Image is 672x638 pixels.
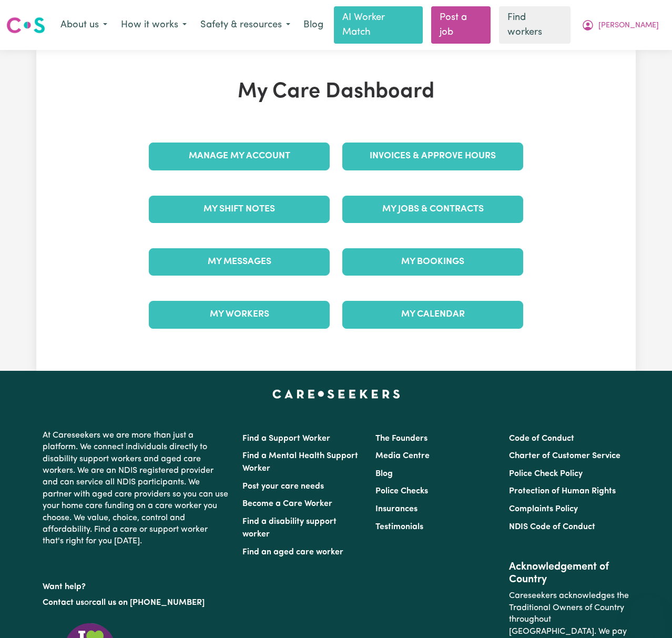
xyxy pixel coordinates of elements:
span: [PERSON_NAME] [598,20,659,32]
h1: My Care Dashboard [142,79,530,105]
a: Police Check Policy [509,470,583,478]
a: Post a job [431,6,491,44]
button: How it works [114,14,194,36]
a: My Shift Notes [149,196,330,223]
a: Careseekers home page [272,390,400,398]
a: Charter of Customer Service [509,452,620,460]
p: Want help? [43,577,230,593]
iframe: Button to launch messaging window [630,596,664,630]
a: Find a disability support worker [242,518,337,539]
a: Find a Support Worker [242,434,330,443]
p: or [43,593,230,613]
a: Become a Care Worker [242,500,332,508]
a: Police Checks [375,487,428,495]
button: My Account [575,14,666,36]
a: Find workers [499,6,571,44]
a: Careseekers logo [6,13,45,37]
a: Blog [375,470,393,478]
a: call us on [PHONE_NUMBER] [92,599,205,607]
a: My Jobs & Contracts [342,196,523,223]
a: The Founders [375,434,427,443]
a: Manage My Account [149,143,330,170]
p: At Careseekers we are more than just a platform. We connect individuals directly to disability su... [43,426,230,552]
h2: Acknowledgement of Country [509,561,629,586]
a: NDIS Code of Conduct [509,523,595,531]
a: Invoices & Approve Hours [342,143,523,170]
a: Blog [297,14,330,37]
a: Insurances [375,505,418,513]
a: Complaints Policy [509,505,578,513]
a: Post your care needs [242,482,324,491]
button: Safety & resources [194,14,297,36]
a: My Calendar [342,301,523,328]
a: Find a Mental Health Support Worker [242,452,358,473]
a: Protection of Human Rights [509,487,616,495]
a: My Messages [149,248,330,276]
a: My Bookings [342,248,523,276]
a: My Workers [149,301,330,328]
a: Find an aged care worker [242,548,343,556]
a: AI Worker Match [334,6,423,44]
a: Testimonials [375,523,423,531]
a: Code of Conduct [509,434,574,443]
a: Media Centre [375,452,430,460]
button: About us [54,14,114,36]
img: Careseekers logo [6,16,45,35]
a: Contact us [43,599,84,607]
